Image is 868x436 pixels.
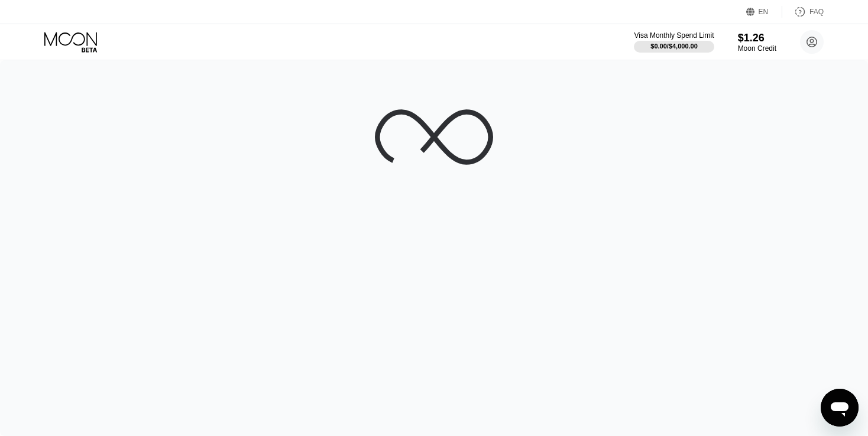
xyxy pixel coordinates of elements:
[634,31,714,40] div: Visa Monthly Spend Limit
[738,44,776,53] div: Moon Credit
[821,389,859,427] iframe: Button to launch messaging window
[809,8,824,16] div: FAQ
[782,6,824,18] div: FAQ
[634,31,714,53] div: Visa Monthly Spend Limit$0.00/$4,000.00
[650,43,698,50] div: $0.00 / $4,000.00
[746,6,782,18] div: EN
[738,32,776,53] div: $1.26Moon Credit
[759,8,769,16] div: EN
[738,32,776,44] div: $1.26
